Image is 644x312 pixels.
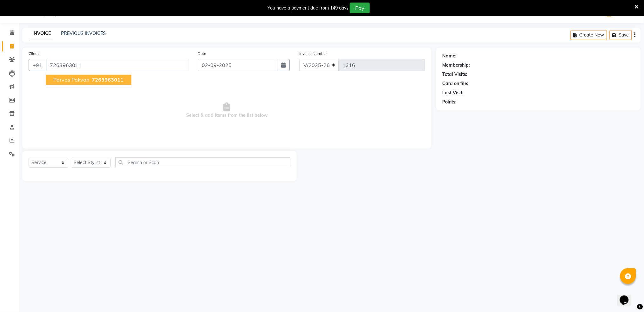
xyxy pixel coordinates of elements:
button: Save [610,30,632,40]
div: Points: [443,99,457,105]
div: Total Visits: [443,71,468,78]
div: Name: [443,53,457,59]
span: 726396301 [92,77,120,83]
label: Client [29,51,39,56]
iframe: chat widget [617,287,638,306]
ngb-highlight: 1 [91,77,124,83]
label: Invoice Number [299,51,327,56]
button: +91 [29,59,46,71]
span: Select & add items from the list below [29,79,425,142]
div: Membership: [443,62,470,69]
button: Create New [571,30,607,40]
div: You have a payment due from 149 days [268,5,349,11]
div: Last Visit: [443,90,464,96]
input: Search or Scan [115,157,290,167]
a: INVOICE [30,28,53,39]
span: parvas pakvan [53,77,89,83]
button: Pay [350,3,370,13]
label: Date [198,51,207,56]
input: Search by Name/Mobile/Email/Code [46,59,188,71]
div: Card on file: [443,80,469,87]
a: PREVIOUS INVOICES [61,30,106,36]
